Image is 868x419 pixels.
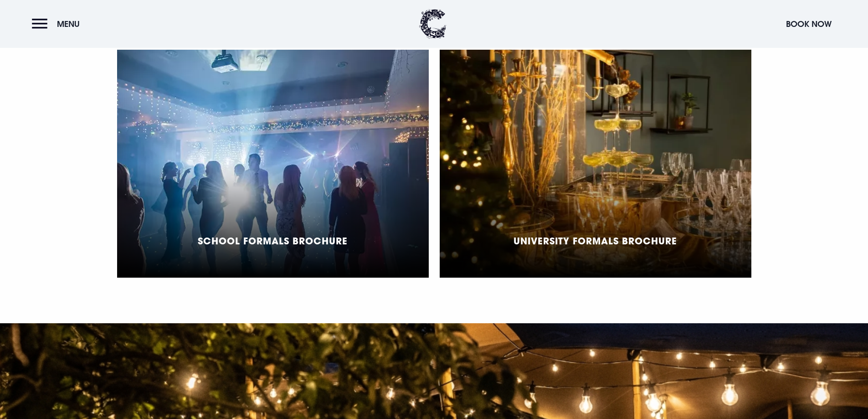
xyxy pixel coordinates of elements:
a: University Formals Brochure [440,50,751,278]
button: Menu [32,14,84,34]
img: Clandeboye Lodge [419,9,447,39]
button: Book Now [781,14,836,34]
h5: University Formals Brochure [514,235,677,246]
h5: School Formals Brochure [198,235,348,246]
span: Menu [57,19,80,29]
a: School Formals Brochure [117,50,429,278]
